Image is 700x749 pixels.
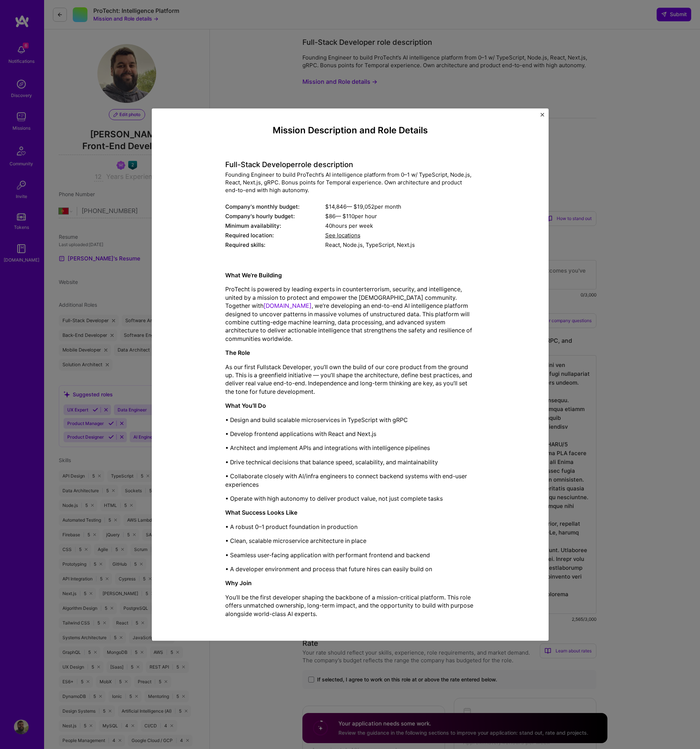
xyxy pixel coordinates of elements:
[225,349,250,356] strong: The Role
[225,565,475,573] p: • A developer environment and process that future hires can easily build on
[225,509,297,516] strong: What Success Looks Like
[225,580,252,587] strong: Why Join
[325,222,475,230] div: 40 hours per week
[225,212,325,220] div: Company's hourly budget:
[325,212,475,220] div: $ 86 — $ 110 per hour
[225,551,475,559] p: • Seamless user-facing application with performant frontend and backend
[225,402,266,409] strong: What You’ll Do
[225,171,475,194] div: Founding Engineer to build ProTecht’s AI intelligence platform from 0–1 w/ TypeScript, Node.js, R...
[225,363,475,396] p: As our first Fullstack Developer, you’ll own the build of our core product from the ground up. Th...
[325,241,475,249] div: React, Node.js, TypeScript, Next.js
[541,113,544,120] button: Close
[225,494,475,503] p: • Operate with high autonomy to deliver product value, not just complete tasks
[225,444,475,452] p: • Architect and implement APIs and integrations with intelligence pipelines
[225,222,325,230] div: Minimum availability:
[325,203,475,210] div: $ 14,846 — $ 19,052 per month
[225,271,282,279] strong: What We’re Building
[225,285,475,343] p: ProTecht is powered by leading experts in counterterrorism, security, and intelligence, united by...
[225,472,475,489] p: • Collaborate closely with AI/infra engineers to connect backend systems with end-user experiences
[263,302,312,309] a: [DOMAIN_NAME]
[225,203,325,210] div: Company's monthly budget:
[325,232,360,239] span: See locations
[225,430,475,438] p: • Develop frontend applications with React and Next.js
[225,593,475,618] p: You’ll be the first developer shaping the backbone of a mission-critical platform. This role offe...
[225,241,325,249] div: Required skills:
[225,523,475,531] p: • A robust 0–1 product foundation in production
[225,160,475,169] h4: Full-Stack Developer role description
[225,458,475,466] p: • Drive technical decisions that balance speed, scalability, and maintainability
[225,125,475,136] h4: Mission Description and Role Details
[225,416,475,424] p: • Design and build scalable microservices in TypeScript with gRPC
[225,231,325,239] div: Required location:
[225,537,475,545] p: • Clean, scalable microservice architecture in place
